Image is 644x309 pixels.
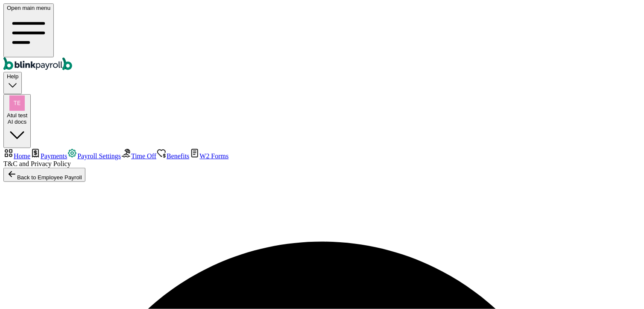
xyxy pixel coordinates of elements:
[7,112,27,119] span: Atul test
[3,160,18,167] span: T&C
[3,152,30,160] a: Home
[17,174,82,181] span: Back to Employee Payroll
[3,148,641,168] nav: Team Member Portal Sidebar
[200,152,229,160] span: W2 Forms
[121,152,156,160] a: Time Off
[3,3,54,57] button: Open main menu
[3,94,31,148] button: Atul testAI docs
[77,152,121,160] span: Payroll Settings
[41,152,67,160] span: Payments
[30,152,67,160] a: Payments
[14,152,30,160] span: Home
[3,3,641,72] nav: Global
[167,152,189,160] span: Benefits
[67,152,121,160] a: Payroll Settings
[7,73,18,80] span: Help
[190,152,229,160] a: W2 Forms
[3,168,85,182] button: Back to Employee Payroll
[3,72,22,94] button: Help
[601,268,644,309] iframe: Chat Widget
[156,152,189,160] a: Benefits
[7,5,50,11] span: Open main menu
[3,160,71,167] span: and
[7,119,27,125] div: AI docs
[131,152,156,160] span: Time Off
[31,160,71,167] span: Privacy Policy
